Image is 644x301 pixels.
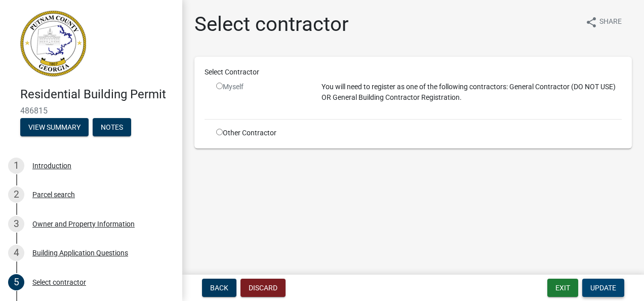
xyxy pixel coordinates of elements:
[8,245,24,261] div: 4
[93,124,131,132] wm-modal-confirm: Notes
[547,279,578,297] button: Exit
[20,124,89,132] wm-modal-confirm: Summary
[20,11,86,77] img: Putnam County, Georgia
[197,67,629,78] div: Select Contractor
[32,220,135,228] div: Owner and Property Information
[590,284,616,292] span: Update
[32,191,75,198] div: Parcel search
[8,158,24,174] div: 1
[209,128,314,138] div: Other Contractor
[32,249,128,256] div: Building Application Questions
[32,279,86,286] div: Select contractor
[20,106,162,116] span: 486815
[8,216,24,232] div: 3
[582,279,624,297] button: Update
[577,12,630,32] button: shareShare
[210,284,228,292] span: Back
[585,16,597,28] i: share
[93,118,131,136] button: Notes
[8,186,24,203] div: 2
[216,82,306,92] div: Myself
[240,279,286,297] button: Discard
[599,16,622,28] span: Share
[321,82,622,103] p: You will need to register as one of the following contractors: General Contractor (DO NOT USE) OR...
[194,12,349,36] h1: Select contractor
[32,162,71,169] div: Introduction
[20,118,89,136] button: View Summary
[8,274,24,290] div: 5
[20,87,174,102] h4: Residential Building Permit
[202,279,236,297] button: Back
